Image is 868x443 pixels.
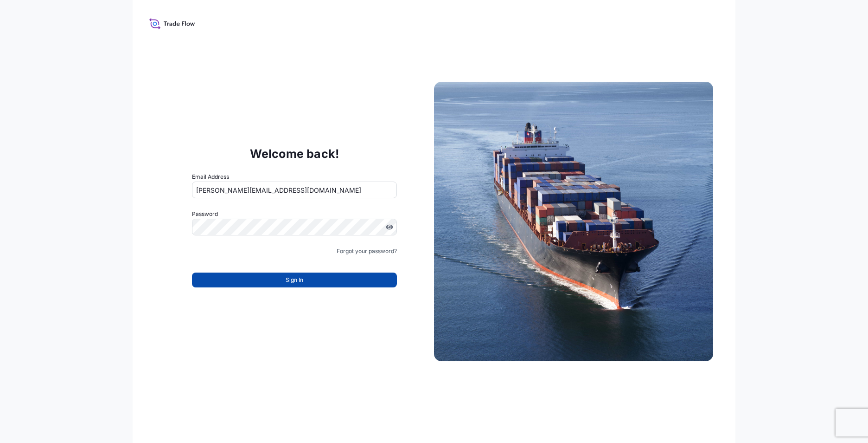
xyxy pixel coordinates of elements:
[192,172,229,182] label: Email Address
[192,273,397,287] button: Sign In
[386,223,393,231] button: Show password
[192,182,397,198] input: example@gmail.com
[434,82,713,361] img: Ship illustration
[192,209,397,219] label: Password
[286,275,303,285] span: Sign In
[337,247,397,256] a: Forgot your password?
[250,146,339,161] p: Welcome back!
